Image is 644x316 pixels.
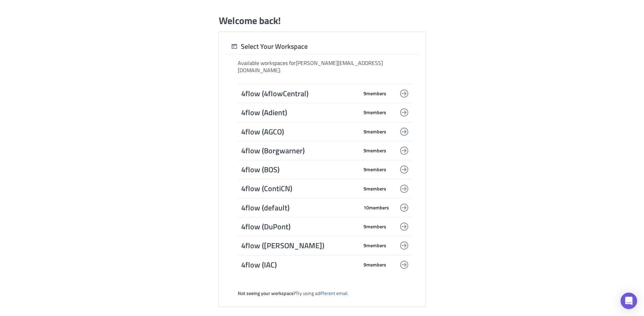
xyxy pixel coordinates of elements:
span: 9 member s [364,186,386,192]
div: Select Your Workspace [226,42,308,51]
span: 4flow ([PERSON_NAME]) [241,241,358,250]
span: 9 member s [364,224,386,230]
span: 9 member s [364,148,386,154]
span: 4flow (ContiCN) [241,184,358,193]
span: 9 member s [364,262,386,268]
div: Open Intercom Messenger [621,293,637,309]
span: 9 member s [364,109,386,116]
span: 4flow (Borgwarner) [241,146,358,155]
strong: Not seeing your workspace? [238,290,296,297]
div: Try using a . [238,290,412,296]
span: 4flow (4flowCentral) [241,89,358,98]
span: 4flow (DuPont) [241,222,358,231]
a: different email [317,290,347,297]
h1: Welcome back! [219,14,281,27]
span: 10 member s [364,205,389,211]
span: 9 member s [364,129,386,135]
span: 4flow (default) [241,203,358,213]
span: 9 member s [364,166,386,173]
div: Available workspaces for [PERSON_NAME][EMAIL_ADDRESS][DOMAIN_NAME] : [238,59,412,74]
span: 9 member s [364,242,386,249]
span: 4flow (IAC) [241,260,358,270]
span: 4flow (Adient) [241,108,358,117]
span: 4flow (BOS) [241,165,358,174]
span: 4flow (AGCO) [241,127,358,137]
span: 9 member s [364,90,386,97]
